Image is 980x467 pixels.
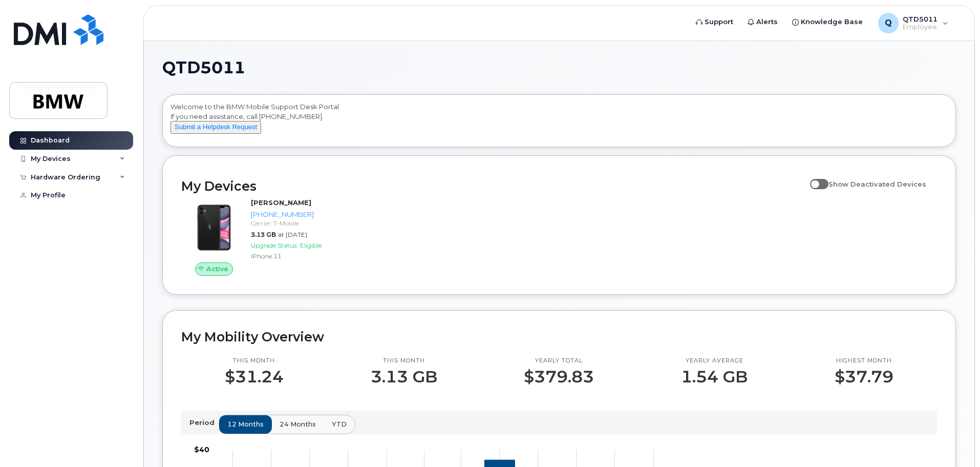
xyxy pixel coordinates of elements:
iframe: Messenger Launcher [935,422,972,459]
h2: My Mobility Overview [181,329,937,344]
p: Yearly average [681,357,748,365]
span: Active [206,264,228,274]
p: 3.13 GB [371,368,437,386]
a: Submit a Helpdesk Request [171,123,261,131]
p: $379.83 [524,368,594,386]
div: iPhone 11 [251,252,357,260]
input: Show Deactivated Devices [810,174,818,182]
span: Show Deactivated Devices [828,180,926,188]
span: 3.13 GB [251,231,276,238]
span: QTD5011 [162,60,245,75]
p: $37.79 [835,368,893,386]
button: Submit a Helpdesk Request [171,121,261,134]
span: YTD [332,419,347,429]
p: This month [371,357,437,365]
p: Yearly total [524,357,594,365]
h2: My Devices [181,178,805,194]
a: Active[PERSON_NAME][PHONE_NUMBER]Carrier: T-Mobile3.13 GBat [DATE]Upgrade Status:EligibleiPhone 11 [181,198,361,276]
p: Period [189,418,219,428]
div: Welcome to the BMW Mobile Support Desk Portal If you need assistance, call [PHONE_NUMBER]. [171,102,948,143]
span: Eligible [300,241,322,249]
p: $31.24 [225,368,284,386]
div: [PHONE_NUMBER] [251,210,357,219]
p: Highest month [835,357,893,365]
img: iPhone_11.jpg [189,203,239,252]
span: at [DATE] [278,231,307,238]
span: Upgrade Status: [251,241,298,249]
div: Carrier: T-Mobile [251,219,357,228]
p: This month [225,357,284,365]
strong: [PERSON_NAME] [251,198,311,207]
tspan: $40 [194,445,209,454]
p: 1.54 GB [681,368,748,386]
span: 24 months [280,419,316,429]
